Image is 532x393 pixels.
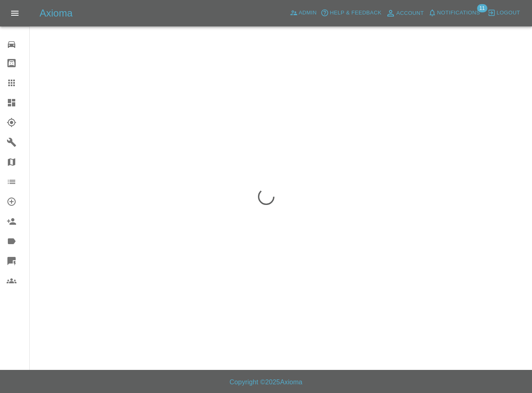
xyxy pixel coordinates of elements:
a: Admin [288,7,319,19]
span: Notifications [437,8,480,18]
span: Admin [299,8,317,18]
button: Open drawer [5,3,25,23]
h6: Copyright © 2025 Axioma [7,377,525,388]
span: Logout [497,8,520,18]
button: Logout [485,7,522,19]
h5: Axioma [40,7,73,20]
span: Help & Feedback [330,8,381,18]
span: 11 [477,4,487,12]
span: Account [396,9,424,18]
button: Notifications [426,7,482,19]
a: Account [384,7,426,20]
button: Help & Feedback [319,7,383,19]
